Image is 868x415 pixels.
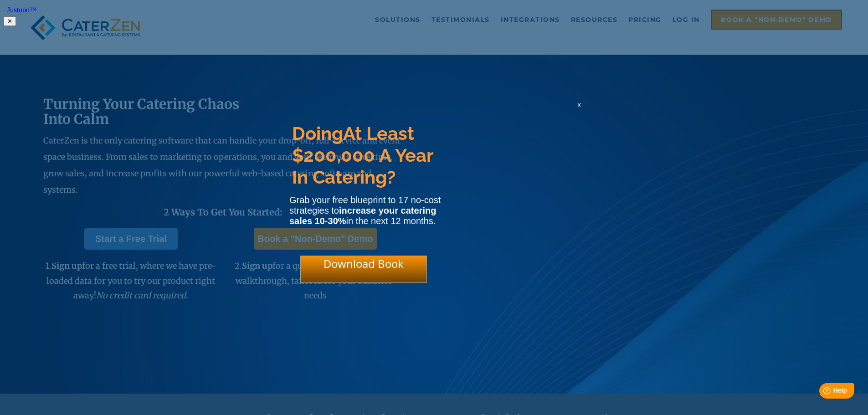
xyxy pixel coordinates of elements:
[4,16,16,26] button: ✕
[572,100,586,118] div: x
[577,100,581,109] span: x
[289,195,441,226] span: Grab your free blueprint to 17 no-cost strategies to in the next 12 months.
[324,256,404,271] span: Download Book
[289,205,436,226] strong: increase your catering sales 10-30%
[292,123,343,144] span: Doing
[787,379,858,405] iframe: Help widget launcher
[300,256,427,283] div: Download Book
[292,123,433,188] span: At Least $200,000 A Year In Catering?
